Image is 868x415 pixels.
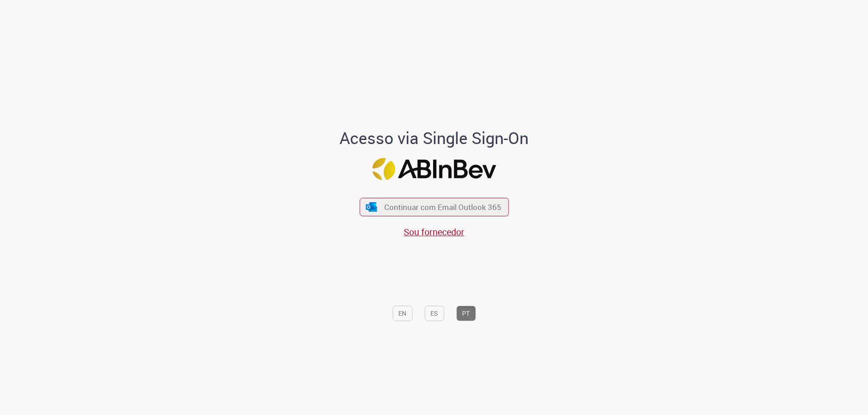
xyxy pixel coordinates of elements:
a: Sou fornecedor [404,226,464,238]
img: Logo ABInBev [372,158,496,180]
button: EN [392,306,412,321]
button: ES [425,306,444,321]
h1: Acesso via Single Sign-On [309,129,560,147]
button: PT [456,306,476,321]
button: ícone Azure/Microsoft 360 Continuar com Email Outlook 365 [359,198,509,216]
img: ícone Azure/Microsoft 360 [365,202,378,212]
span: Continuar com Email Outlook 365 [384,202,501,212]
